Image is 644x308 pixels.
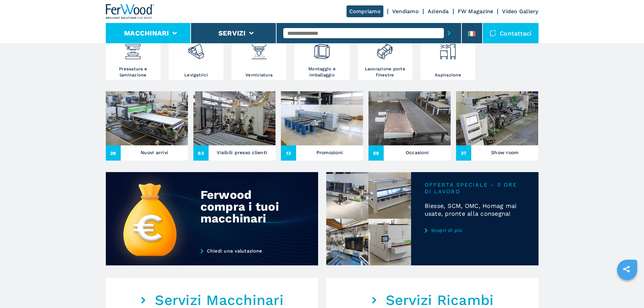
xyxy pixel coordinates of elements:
h3: Visibili presso clienti [217,148,267,157]
img: verniciatura_1.png [250,38,268,61]
a: Promozioni13Promozioni [281,91,363,161]
img: levigatrici_2.png [187,38,205,61]
img: pressa-strettoia.png [124,38,142,61]
h3: Aspirazione [435,72,461,78]
a: Montaggio e imballaggio [294,36,349,80]
a: Show room37Show room [456,91,538,161]
img: Occasioni [368,91,451,145]
span: 59 [368,145,384,161]
a: Pressatura e laminazione [106,36,161,80]
button: Servizi [218,29,246,37]
img: Visibili presso clienti [193,91,276,145]
img: lavorazione_porte_finestre_2.png [376,38,394,61]
a: Verniciatura [232,36,286,80]
span: 28 [106,145,121,161]
h3: Levigatrici [184,72,208,78]
a: Occasioni59Occasioni [368,91,451,161]
a: Nuovi arrivi28Nuovi arrivi [106,91,188,161]
a: Aspirazione [421,36,475,80]
img: Nuovi arrivi [106,91,188,145]
div: Ferwood compra i tuoi macchinari [200,189,289,224]
img: Ferwood [106,4,154,19]
a: Video Gallery [502,8,538,15]
a: Levigatrici [169,36,223,80]
div: Contattaci [483,23,539,43]
h3: Pressatura e laminazione [108,66,159,78]
h3: Montaggio e imballaggio [296,66,348,78]
img: Contattaci [490,30,496,37]
a: Compriamo [347,5,383,17]
h3: Verniciatura [245,72,272,78]
span: 37 [456,145,471,161]
a: Vendiamo [392,8,419,15]
a: Lavorazione porte finestre [358,36,412,80]
img: aspirazione_1.png [439,38,457,61]
a: FW Magazine [458,8,494,15]
span: 13 [281,145,296,161]
span: 83 [193,145,209,161]
img: Ferwood compra i tuoi macchinari [106,172,318,265]
a: Chiedi una valutazione [200,248,294,254]
img: montaggio_imballaggio_2.png [313,38,331,61]
a: Azienda [428,8,449,15]
h3: Promozioni [316,148,343,157]
h3: Nuovi arrivi [141,148,168,157]
img: Biesse, SCM, OMC, Homag mai usate, pronte alla consegna! [326,172,411,265]
a: sharethis [618,261,635,278]
iframe: Chat [615,278,639,303]
h3: Lavorazione porte finestre [359,66,411,78]
h3: Show room [491,148,518,157]
img: Show room [456,91,538,145]
button: Macchinari [124,29,169,37]
h3: Occasioni [406,148,429,157]
a: Visibili presso clienti83Visibili presso clienti [193,91,276,161]
button: submit-button [444,25,454,41]
a: Scopri di più [425,228,525,233]
img: Promozioni [281,91,363,145]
